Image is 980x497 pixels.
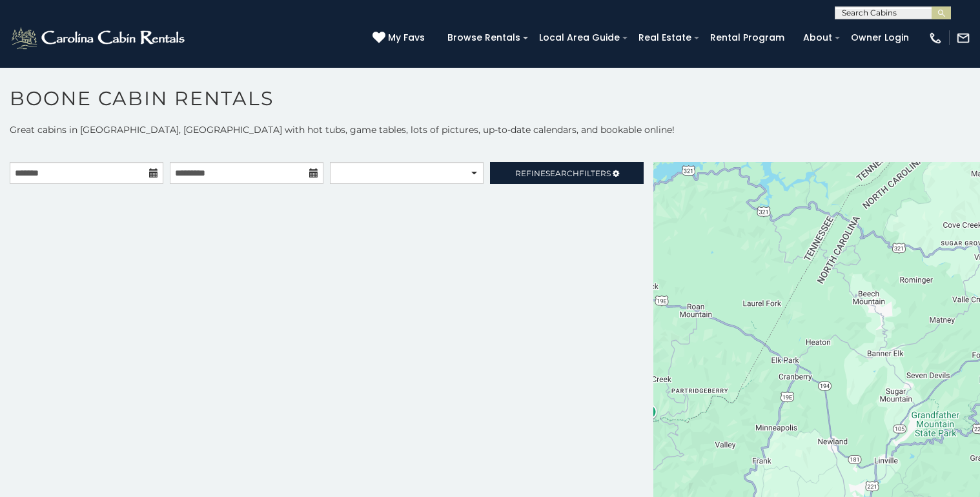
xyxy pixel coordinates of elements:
a: Local Area Guide [533,28,626,48]
a: About [797,28,839,48]
span: My Favs [388,31,425,45]
a: Browse Rentals [441,28,527,48]
a: My Favs [373,31,428,45]
a: Rental Program [704,28,791,48]
span: Refine Filters [515,168,611,178]
span: Search [546,168,579,178]
a: Real Estate [632,28,698,48]
img: phone-regular-white.png [928,31,943,45]
img: mail-regular-white.png [956,31,970,45]
img: White-1-2.png [10,25,189,51]
a: Owner Login [844,28,915,48]
a: RefineSearchFilters [490,162,644,184]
